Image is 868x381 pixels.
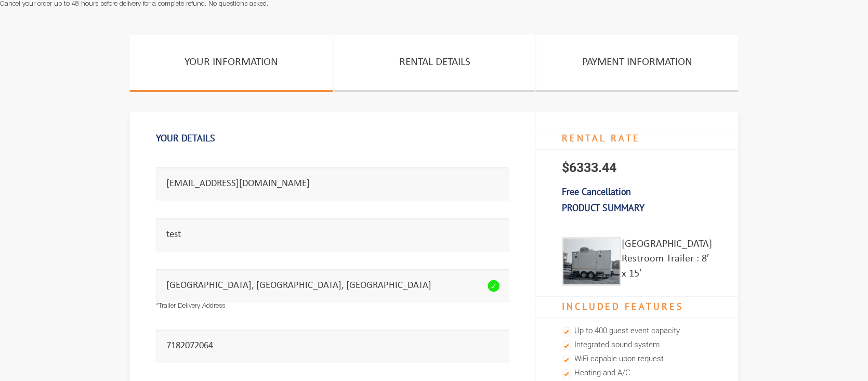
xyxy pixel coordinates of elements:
[130,35,333,92] a: Your Information
[536,296,738,318] h4: Included Features
[562,186,631,198] b: Free Cancellation
[156,218,509,251] input: *Contact Name
[156,330,509,362] input: *Contact Number
[536,197,738,219] h3: Product Summary
[156,167,509,200] input: *Email
[156,127,509,149] h1: Your Details
[334,35,535,92] a: Rental Details
[622,237,712,286] div: [GEOGRAPHIC_DATA] Restroom Trailer : 8′ x 15′
[156,269,509,302] input: *Trailer Delivery Address
[156,302,509,312] div: *Trailer Delivery Address
[562,366,712,380] li: Heating and A/C
[562,352,712,366] li: WiFi capable upon request
[536,128,738,150] h4: RENTAL RATE
[562,338,712,352] li: Integrated sound system
[536,35,738,92] a: PAYMENT INFORMATION
[562,324,712,338] li: Up to 400 guest event capacity
[536,150,738,186] p: $6333.44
